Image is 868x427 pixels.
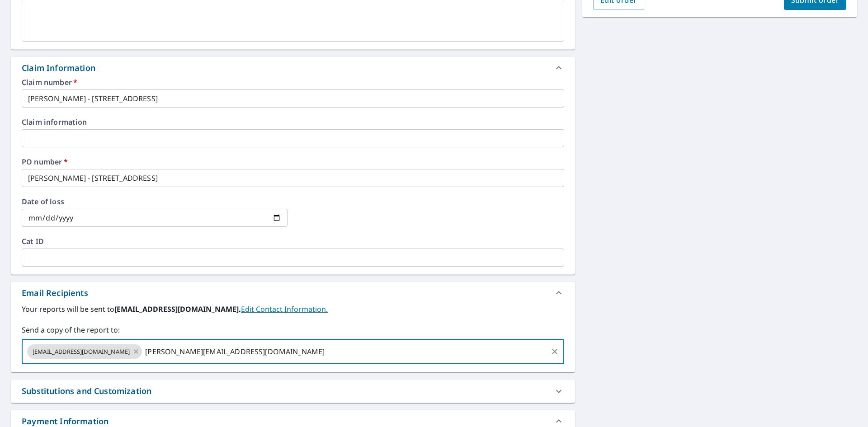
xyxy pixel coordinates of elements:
[27,344,142,359] div: [EMAIL_ADDRESS][DOMAIN_NAME]
[27,347,135,356] span: [EMAIL_ADDRESS][DOMAIN_NAME]
[22,238,564,245] label: Cat ID
[11,57,575,79] div: Claim Information
[241,304,328,314] a: EditContactInfo
[22,158,564,165] label: PO number
[22,118,564,126] label: Claim information
[22,324,564,335] label: Send a copy of the report to:
[22,287,88,299] div: Email Recipients
[11,380,575,403] div: Substitutions and Customization
[22,198,288,205] label: Date of loss
[22,385,151,397] div: Substitutions and Customization
[22,304,564,314] label: Your reports will be sent to
[548,345,561,358] button: Clear
[114,304,241,314] b: [EMAIL_ADDRESS][DOMAIN_NAME].
[22,79,564,86] label: Claim number
[22,62,95,74] div: Claim Information
[11,282,575,304] div: Email Recipients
